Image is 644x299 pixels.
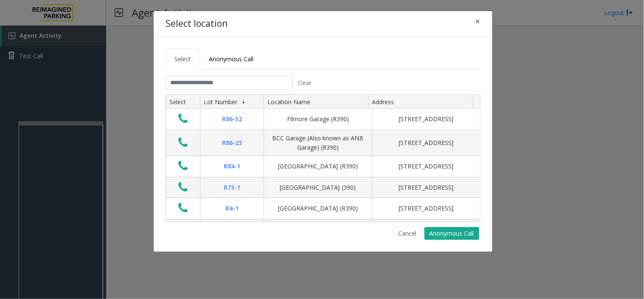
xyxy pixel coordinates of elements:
[293,76,317,90] button: Clear
[240,98,247,105] span: Sortable
[209,55,253,63] span: Anonymous Call
[269,204,367,213] div: [GEOGRAPHIC_DATA] (R390)
[205,114,259,124] div: R86-52
[269,162,367,171] div: [GEOGRAPHIC_DATA] (R390)
[377,162,475,171] div: [STREET_ADDRESS]
[174,55,191,63] span: Select
[269,134,367,153] div: BCC Garage (Also known as ANB Garage) (R390)
[377,114,475,124] div: [STREET_ADDRESS]
[166,95,200,109] th: Select
[205,204,259,213] div: R4-1
[166,95,480,222] div: Data table
[377,138,475,148] div: [STREET_ADDRESS]
[267,98,310,106] span: Location Name
[372,98,394,106] span: Address
[205,162,259,171] div: R84-1
[205,183,259,192] div: R73-1
[269,183,367,192] div: [GEOGRAPHIC_DATA] (390)
[269,114,367,124] div: Filmore Garage (R390)
[204,98,237,106] span: Lot Number
[205,138,259,148] div: R86-23
[377,204,475,213] div: [STREET_ADDRESS]
[166,48,481,69] ul: Tabs
[475,15,481,27] span: ×
[425,227,479,240] button: Anonymous Call
[166,17,228,31] h4: Select location
[393,227,422,240] button: Cancel
[377,183,475,192] div: [STREET_ADDRESS]
[470,11,487,32] button: Close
